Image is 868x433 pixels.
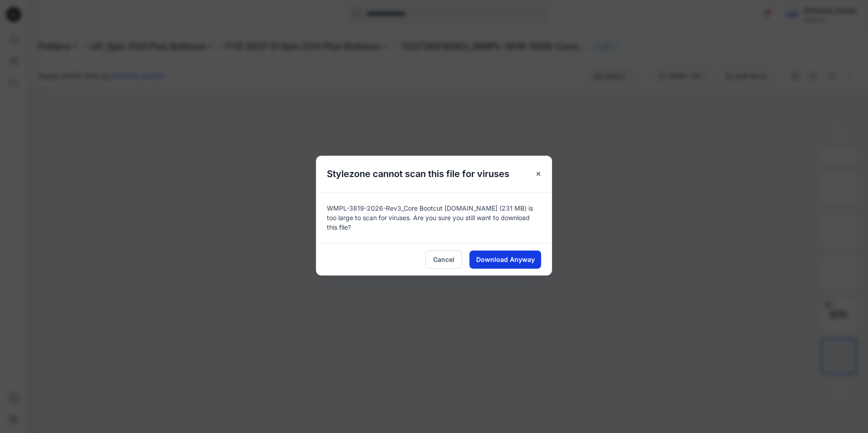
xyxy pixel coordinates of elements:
span: Cancel [433,255,454,264]
button: Close [530,166,547,182]
button: Download Anyway [469,251,541,269]
button: Cancel [425,251,462,269]
div: WMPL-3819-2026-Rev3_Core Bootcut [DOMAIN_NAME] (231 MB) is too large to scan for viruses. Are you... [316,192,552,243]
span: Download Anyway [476,255,535,264]
h5: Stylezone cannot scan this file for viruses [316,156,520,192]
